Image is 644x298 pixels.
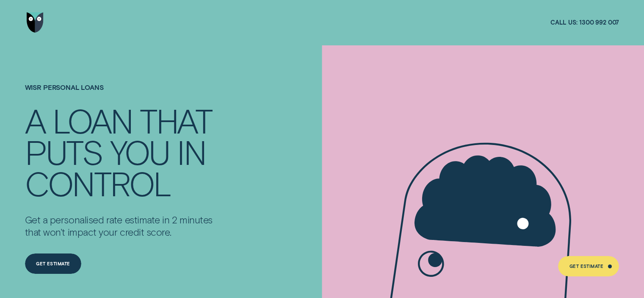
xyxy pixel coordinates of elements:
[25,253,81,274] a: Get Estimate
[25,104,45,136] div: A
[53,104,132,136] div: LOAN
[550,19,578,27] span: Call us:
[550,19,619,27] a: Call us:1300 992 007
[579,19,619,27] span: 1300 992 007
[140,104,211,136] div: THAT
[25,136,102,167] div: PUTS
[177,136,205,167] div: IN
[25,84,221,104] h1: Wisr Personal Loans
[27,12,44,33] img: Wisr
[25,167,171,198] div: CONTROL
[25,104,221,199] h4: A LOAN THAT PUTS YOU IN CONTROL
[25,214,221,238] p: Get a personalised rate estimate in 2 minutes that won't impact your credit score.
[558,256,619,276] a: Get Estimate
[110,136,169,167] div: YOU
